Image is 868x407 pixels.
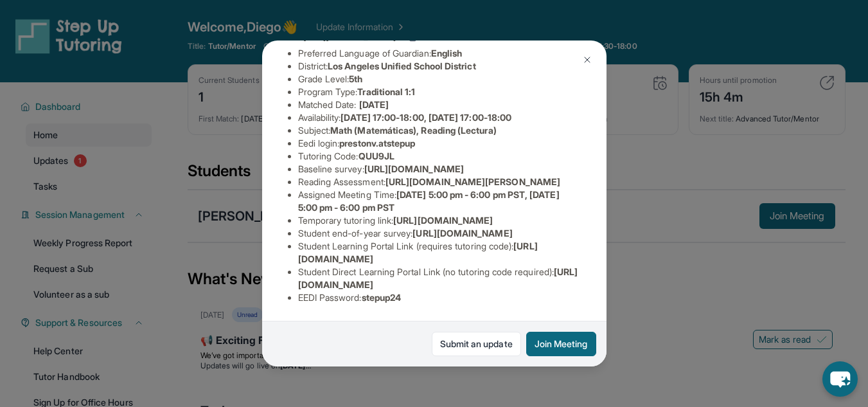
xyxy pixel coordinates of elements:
span: [DATE] [359,99,389,110]
span: [DATE] 5:00 pm - 6:00 pm PST, [DATE] 5:00 pm - 6:00 pm PST [298,189,560,213]
li: Assigned Meeting Time : [298,188,581,214]
span: 5th [349,73,362,84]
li: Program Type: [298,86,581,98]
li: Reading Assessment : [298,176,581,188]
li: District: [298,60,581,73]
span: prestonv.atstepup [339,138,415,149]
li: Baseline survey : [298,163,581,176]
li: Student end-of-year survey : [298,227,581,240]
li: Subject : [298,124,581,137]
span: [URL][DOMAIN_NAME] [393,215,493,226]
li: Eedi login : [298,137,581,150]
span: [URL][DOMAIN_NAME] [364,163,464,174]
li: Student Learning Portal Link (requires tutoring code) : [298,240,581,266]
li: Matched Date: [298,98,581,111]
li: EEDI Password : [298,291,581,304]
li: Preferred Language of Guardian: [298,47,581,60]
button: Join Meeting [526,332,596,356]
li: Tutoring Code : [298,150,581,163]
li: Student Direct Learning Portal Link (no tutoring code required) : [298,266,581,291]
span: [URL][DOMAIN_NAME] [412,228,512,239]
span: QUU9JL [359,150,394,161]
li: Availability: [298,111,581,124]
span: stepup24 [362,292,402,303]
span: Los Angeles Unified School District [328,60,475,71]
span: [DATE] 17:00-18:00, [DATE] 17:00-18:00 [341,112,511,123]
span: English [431,48,463,59]
span: [URL][DOMAIN_NAME][PERSON_NAME] [385,176,560,187]
a: Submit an update [432,332,521,356]
li: Grade Level: [298,73,581,86]
span: Traditional 1:1 [357,86,415,97]
li: Temporary tutoring link : [298,214,581,227]
button: chat-button [822,361,858,397]
span: Math (Matemáticas), Reading (Lectura) [330,125,497,136]
img: Close Icon [582,55,592,65]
